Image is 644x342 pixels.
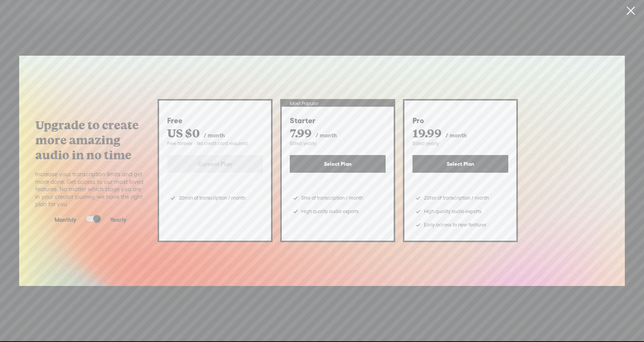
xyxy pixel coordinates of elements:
[424,192,489,204] span: 20hrs of transcription / month
[424,206,481,217] span: High quality audio exports
[179,192,245,204] span: 30min of transcription / month
[204,132,225,139] span: / month
[290,125,312,140] span: 7.99
[412,116,508,126] div: Pro
[412,140,508,147] div: Billed yearly
[412,155,508,173] button: Select Plan
[301,206,359,217] span: High quality audio exports
[445,132,467,139] span: / month
[290,155,386,173] button: Select Plan
[282,101,394,107] div: Most Popular
[167,155,263,173] label: Current Plan
[424,219,486,231] span: Early access to new features
[167,140,263,147] div: Free forever - No credit card required
[301,192,363,204] span: 5hrs of transcription / month
[35,117,146,162] label: Upgrade to create more amazing audio in no time
[167,116,263,126] div: Free
[167,125,200,140] span: US $0
[290,116,386,126] div: Starter
[315,132,337,139] span: / month
[110,216,127,224] span: Yearly
[412,125,442,140] span: 19.99
[35,170,146,208] span: Increase your transcription limits and get more done. Get access to our most loved features. No m...
[54,216,76,224] span: Monthly
[290,140,386,147] div: Billed yearly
